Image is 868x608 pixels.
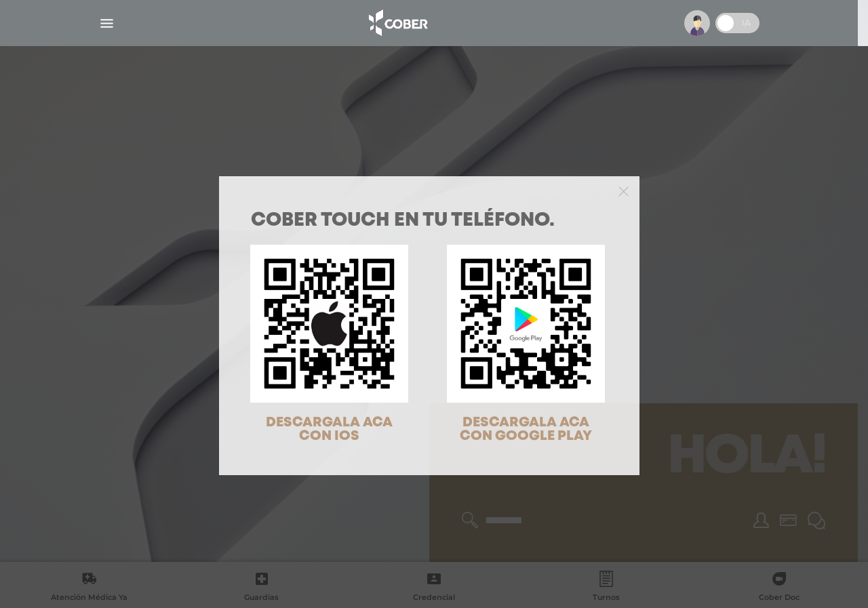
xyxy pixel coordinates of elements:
[250,245,408,403] img: qr-code
[251,211,608,230] h1: COBER TOUCH en tu teléfono.
[266,416,393,443] span: DESCARGALA ACA CON IOS
[447,245,605,403] img: qr-code
[460,416,592,443] span: DESCARGALA ACA CON GOOGLE PLAY
[618,184,629,197] button: Close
